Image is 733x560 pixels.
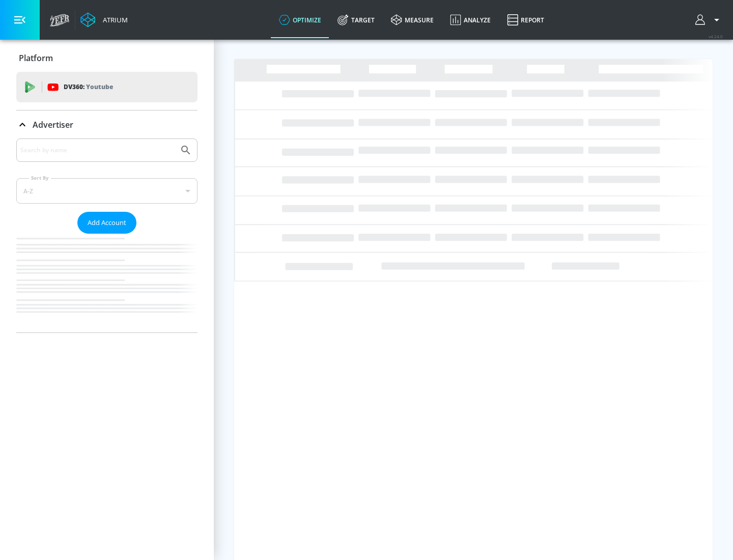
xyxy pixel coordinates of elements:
[19,52,53,64] p: Platform
[64,81,113,93] p: DV360:
[88,217,126,229] span: Add Account
[16,138,198,332] div: Advertiser
[86,81,113,92] p: Youtube
[442,2,499,38] a: Analyze
[33,119,73,130] p: Advertiser
[20,144,175,157] input: Search by name
[16,178,198,204] div: A-Z
[16,110,198,139] div: Advertiser
[329,2,383,38] a: Target
[271,2,329,38] a: optimize
[16,72,198,102] div: DV360: Youtube
[499,2,552,38] a: Report
[383,2,442,38] a: measure
[80,12,128,27] a: Atrium
[16,44,198,72] div: Platform
[29,175,51,181] label: Sort By
[77,212,136,234] button: Add Account
[16,234,198,332] nav: list of Advertiser
[709,34,723,39] span: v 4.24.0
[99,15,128,24] div: Atrium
